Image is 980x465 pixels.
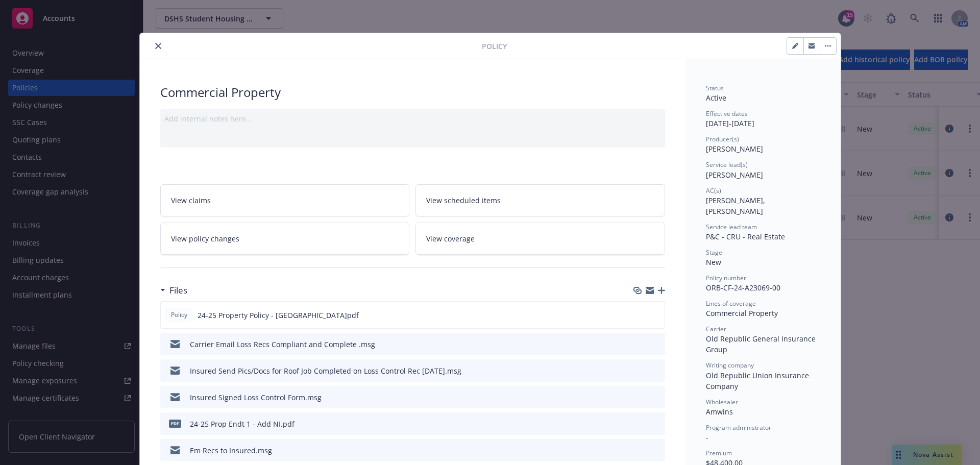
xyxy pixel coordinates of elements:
[706,274,746,282] span: Policy number
[160,223,410,255] a: View policy changes
[706,423,771,432] span: Program administrator
[652,339,661,350] button: preview file
[164,113,661,124] div: Add internal notes here...
[706,334,818,354] span: Old Republic General Insurance Group
[198,310,359,321] span: 24-25 Property Policy - [GEOGRAPHIC_DATA]pdf
[706,308,820,319] div: Commercial Property
[706,299,756,308] span: Lines of coverage
[171,195,211,206] span: View claims
[652,419,661,429] button: preview file
[635,419,644,429] button: download file
[706,135,739,143] span: Producer(s)
[171,233,239,244] span: View policy changes
[651,310,660,321] button: preview file
[635,310,643,321] button: download file
[635,445,644,456] button: download file
[415,184,665,216] a: View scheduled items
[190,365,461,376] div: Insured Send Pics/Docs for Roof Job Completed on Loss Control Rec [DATE].msg
[706,144,763,154] span: [PERSON_NAME]
[706,432,708,442] span: -
[652,445,661,456] button: preview file
[706,283,780,292] span: ORB-CF-24-A23069-00
[706,407,733,417] span: Amwins
[706,160,748,169] span: Service lead(s)
[706,195,767,216] span: [PERSON_NAME], [PERSON_NAME]
[190,392,322,403] div: Insured Signed Loss Control Form.msg
[169,310,189,320] span: Policy
[706,257,721,267] span: New
[635,392,644,403] button: download file
[190,419,295,429] div: 24-25 Prop Endt 1 - Add NI.pdf
[706,325,726,333] span: Carrier
[706,223,757,231] span: Service lead team
[706,248,722,257] span: Stage
[706,232,785,241] span: P&C - CRU - Real Estate
[706,170,763,180] span: [PERSON_NAME]
[190,339,375,350] div: Carrier Email Loss Recs Compliant and Complete .msg
[706,361,754,370] span: Writing company
[160,284,187,297] div: Files
[482,41,507,52] span: Policy
[160,84,665,101] div: Commercial Property
[706,109,820,129] div: [DATE] - [DATE]
[652,365,661,376] button: preview file
[169,420,181,427] span: pdf
[160,184,410,216] a: View claims
[706,371,811,391] span: Old Republic Union Insurance Company
[635,365,644,376] button: download file
[706,109,748,118] span: Effective dates
[706,186,721,195] span: AC(s)
[652,392,661,403] button: preview file
[426,233,475,244] span: View coverage
[635,339,644,350] button: download file
[706,93,726,103] span: Active
[706,84,724,92] span: Status
[190,445,272,456] div: Em Recs to Insured.msg
[169,284,187,297] h3: Files
[415,223,665,255] a: View coverage
[706,398,738,406] span: Wholesaler
[426,195,501,206] span: View scheduled items
[706,449,732,457] span: Premium
[152,40,164,52] button: close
